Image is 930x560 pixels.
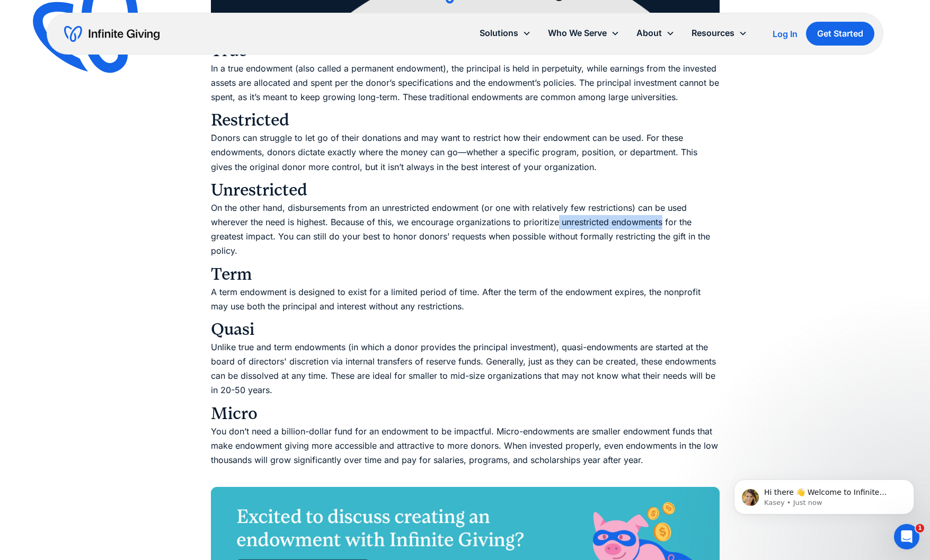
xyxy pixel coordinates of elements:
[539,22,628,45] div: Who We Serve
[806,22,874,46] a: Get Started
[718,457,930,531] iframe: Intercom notifications message
[773,28,798,40] a: Log In
[211,424,720,482] p: You don’t need a billion-dollar fund for an endowment to be impactful. Micro-endowments are small...
[211,201,720,259] p: On the other hand, disbursements from an unrestricted endowment (or one with relatively few restr...
[480,26,518,40] div: Solutions
[773,30,798,38] div: Log In
[211,340,720,398] p: Unlike true and term endowments (in which a donor provides the principal investment), quasi-endow...
[916,524,924,532] span: 1
[64,25,160,42] a: home
[894,524,919,549] iframe: Intercom live chat
[211,285,720,314] p: A term endowment is designed to exist for a limited period of time. After the term of the endowme...
[211,110,720,131] h3: Restricted
[683,22,756,45] div: Resources
[548,26,607,40] div: Who We Serve
[471,22,539,45] div: Solutions
[636,26,662,40] div: About
[211,61,720,105] p: In a true endowment (also called a permanent endowment), the principal is held in perpetuity, whi...
[211,180,720,201] h3: Unrestricted
[211,131,720,174] p: Donors can struggle to let go of their donations and may want to restrict how their endowment can...
[628,22,683,45] div: About
[211,264,720,285] h3: Term
[692,26,734,40] div: Resources
[211,403,720,424] h3: Micro
[211,319,720,340] h3: Quasi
